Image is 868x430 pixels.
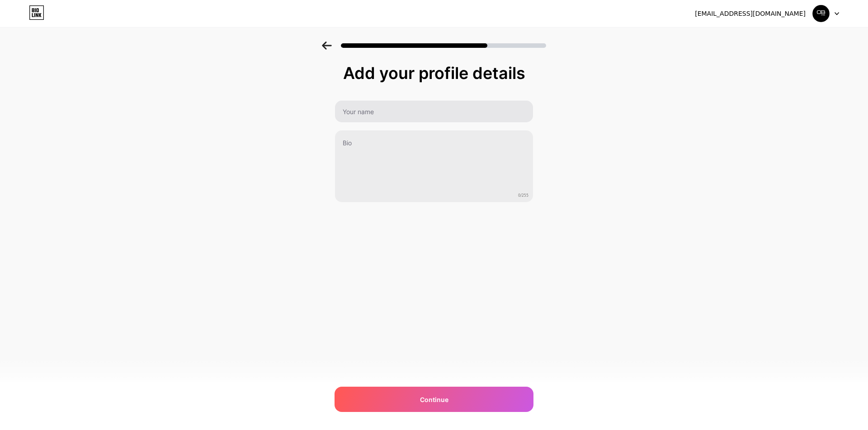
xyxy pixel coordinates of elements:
div: Add your profile details [339,64,529,82]
img: Jeasda Minsiri [812,5,830,22]
span: Continue [420,395,448,404]
div: [EMAIL_ADDRESS][DOMAIN_NAME] [695,9,806,18]
span: 0/255 [518,193,528,199]
input: Your name [335,101,533,122]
